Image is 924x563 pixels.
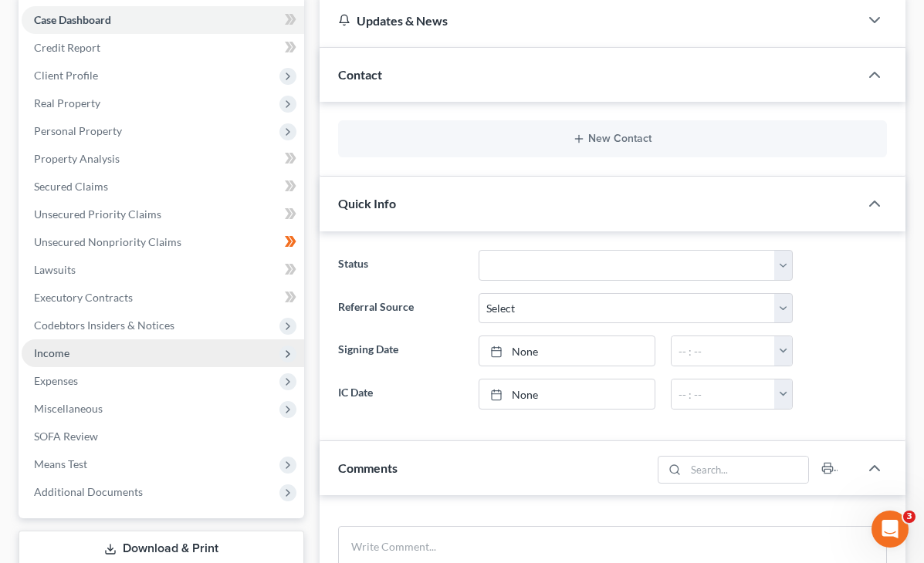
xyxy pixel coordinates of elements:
span: Real Property [34,96,100,110]
span: Credit Report [34,41,100,54]
span: Unsecured Nonpriority Claims [34,235,181,248]
span: Executory Contracts [34,291,133,304]
span: Quick Info [338,196,396,211]
span: Contact [338,67,382,82]
span: Lawsuits [34,263,76,276]
span: Client Profile [34,69,98,82]
input: Search... [685,457,808,483]
span: Case Dashboard [34,13,111,26]
div: Updates & News [338,12,841,29]
input: -- : -- [672,379,775,409]
a: Case Dashboard [22,6,304,34]
a: Property Analysis [22,145,304,173]
span: Codebtors Insiders & Notices [34,319,174,332]
a: None [479,379,655,409]
span: Secured Claims [34,180,108,193]
a: Lawsuits [22,256,304,284]
label: Referral Source [330,293,472,324]
span: Property Analysis [34,152,120,165]
label: Status [330,250,472,281]
span: Expenses [34,374,78,387]
label: Signing Date [330,335,472,366]
span: Unsecured Priority Claims [34,207,161,221]
input: -- : -- [672,336,775,366]
span: 3 [903,511,916,523]
span: Personal Property [34,124,122,137]
a: Secured Claims [22,173,304,201]
span: SOFA Review [34,430,98,443]
a: SOFA Review [22,423,304,450]
a: Executory Contracts [22,284,304,312]
a: Credit Report [22,34,304,62]
span: Additional Documents [34,485,143,498]
span: Income [34,346,69,359]
label: IC Date [330,379,472,410]
a: Unsecured Priority Claims [22,201,304,228]
a: None [479,336,655,366]
span: Miscellaneous [34,402,103,415]
span: Means Test [34,457,87,470]
iframe: Intercom live chat [872,511,909,548]
a: Unsecured Nonpriority Claims [22,228,304,256]
span: Comments [338,460,398,475]
button: New Contact [350,133,875,145]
